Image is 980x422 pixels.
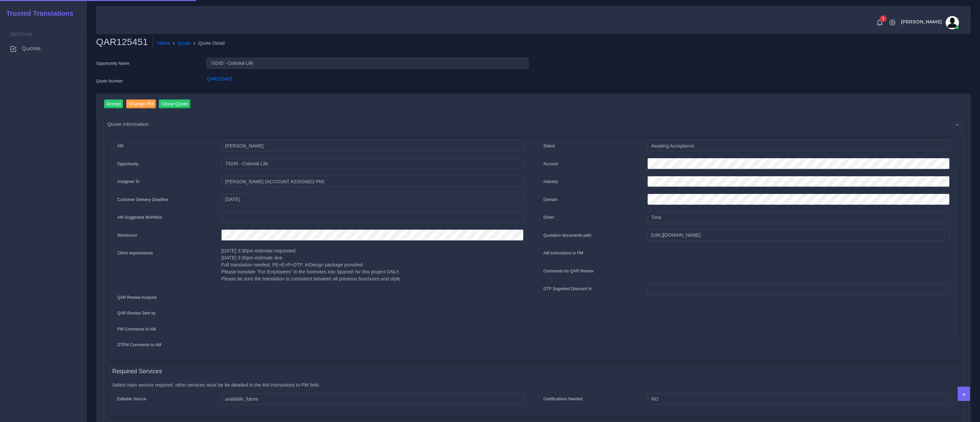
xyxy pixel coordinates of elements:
label: DTP Sugested Discount % [544,286,592,292]
a: [PERSON_NAME]avatar [898,16,961,29]
label: QAR Review Sent by [117,310,156,316]
h4: Required Services [112,368,162,375]
label: QAR Review Analysis [117,294,157,300]
p: [DATE] 3:30pm estimate requested. [DATE] 3:30pm estimate due. Full translation needed. PE+E+P+DTP... [221,247,523,282]
label: Quotation documents path [544,232,592,238]
img: avatar [946,16,959,29]
input: pm [221,176,523,187]
label: AM [117,143,123,149]
label: Client requirements [117,250,153,256]
label: Customer Delivery Deadline [117,197,169,203]
label: Industry [544,179,558,185]
span: Quotes [22,45,41,52]
label: Editable Source [117,396,146,402]
label: AM Suggested Workflow [117,214,162,220]
label: Opportunity [117,161,139,167]
span: Sections [10,32,32,37]
div: Quote information [103,116,964,133]
a: Quote [178,40,191,47]
a: Trusted Translations [2,8,73,19]
label: Assigned To [117,179,140,185]
a: Quotes [5,41,82,55]
label: PM Comments to AM [117,326,156,332]
span: Quote information [107,120,149,128]
span: 1 [880,15,887,22]
label: Domain [544,197,558,203]
a: Home [157,40,170,47]
input: Change PM [126,99,156,109]
a: QAR125451 [207,76,233,81]
label: AM instructions to PM [544,250,584,256]
label: Comments for QAR Review [544,268,594,274]
span: [PERSON_NAME] [901,19,942,24]
label: Wordcount [117,232,137,238]
input: Clone Quote [159,99,191,109]
label: Quote Number [96,78,123,84]
p: Select main service required, other services must be be detailed in the AM instructions to PM field. [112,382,955,389]
label: DTPM Comments to AM [117,342,161,348]
a: 1 [874,19,886,26]
h2: QAR125451 [96,36,153,48]
li: Quote Detail [191,40,225,47]
label: Account [544,161,558,167]
label: Driver [544,214,555,220]
label: Status [544,143,555,149]
label: Opportunity Name [96,60,129,66]
h2: Trusted Translations [2,9,73,17]
input: Accept [104,99,124,109]
label: Certifications Needed [544,396,583,402]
